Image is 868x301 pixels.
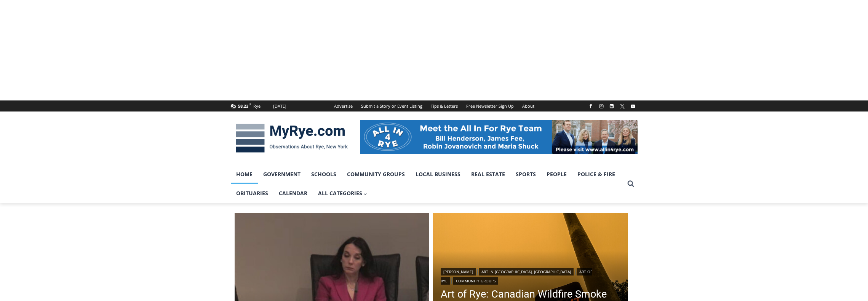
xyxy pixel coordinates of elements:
[518,100,539,111] a: About
[231,118,353,158] img: MyRye.com
[618,102,627,111] a: X
[360,120,638,154] img: All in for Rye
[441,288,620,300] a: Art of Rye: Canadian Wildfire Smoke
[231,165,258,184] a: Home
[479,268,574,276] a: Art in [GEOGRAPHIC_DATA], [GEOGRAPHIC_DATA]
[313,184,373,203] a: All Categories
[510,165,541,184] a: Sports
[466,165,510,184] a: Real Estate
[607,102,616,111] a: Linkedin
[342,165,410,184] a: Community Groups
[462,100,518,111] a: Free Newsletter Sign Up
[253,103,261,110] div: Rye
[410,165,466,184] a: Local Business
[330,100,357,111] a: Advertise
[249,102,251,106] span: F
[330,100,539,111] nav: Secondary Navigation
[238,103,248,109] span: 58.23
[427,100,462,111] a: Tips & Letters
[628,102,638,111] a: YouTube
[306,165,342,184] a: Schools
[231,184,273,203] a: Obituaries
[541,165,572,184] a: People
[231,165,624,203] nav: Primary Navigation
[357,100,427,111] a: Submit a Story or Event Listing
[318,189,368,197] span: All Categories
[586,102,595,111] a: Facebook
[273,184,313,203] a: Calendar
[441,268,476,276] a: [PERSON_NAME]
[572,165,620,184] a: Police & Fire
[441,266,620,285] div: | | |
[453,277,498,285] a: Community Groups
[258,165,306,184] a: Government
[597,102,606,111] a: Instagram
[624,177,638,191] button: View Search Form
[273,103,286,110] div: [DATE]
